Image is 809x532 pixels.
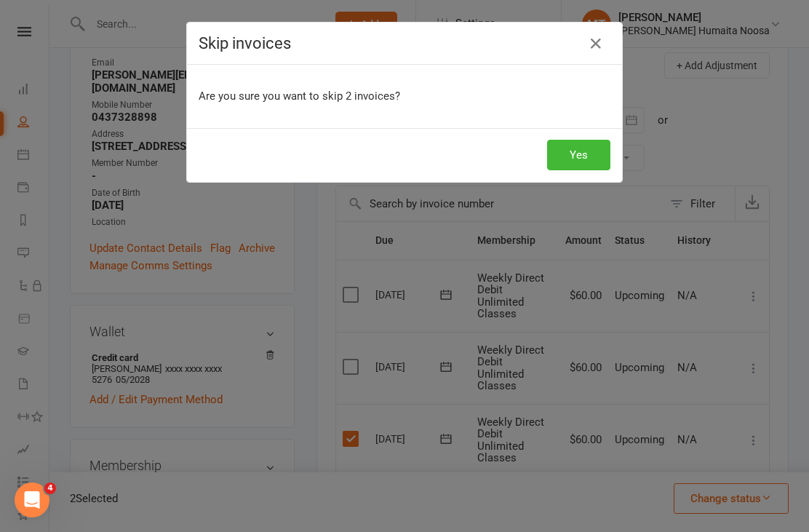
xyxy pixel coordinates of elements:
[584,32,607,55] button: Close
[199,90,400,103] span: Are you sure you want to skip 2 invoices?
[547,140,610,170] button: Yes
[44,483,56,494] span: 4
[199,34,610,52] h4: Skip invoices
[15,483,49,517] iframe: Intercom live chat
